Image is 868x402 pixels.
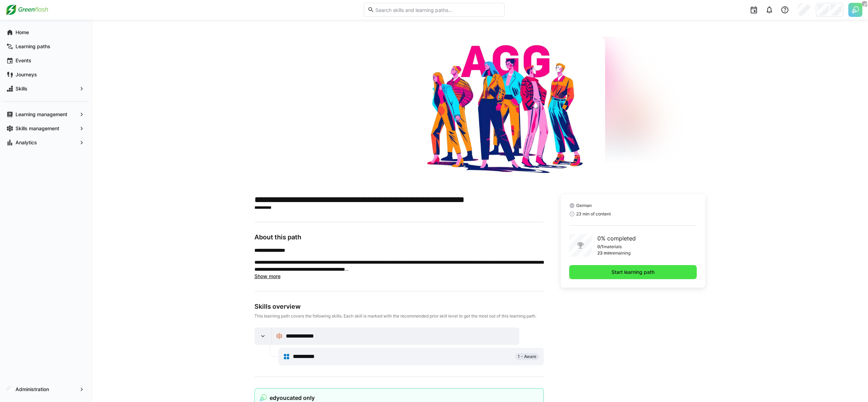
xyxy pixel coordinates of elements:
div: This learning path covers the following skills. Each skill is marked with the recommended prior s... [254,313,544,319]
div: edyoucated only [270,394,315,401]
span: 23 min of content [576,211,611,217]
p: remaining [611,250,630,256]
div: Skills overview [254,303,544,310]
span: Start learning path [610,269,655,276]
p: materials [604,244,622,250]
span: 1 - Aware [518,354,536,359]
p: 0/1 [597,244,604,250]
img: edyoucated-logo-symbol.svg [260,394,267,401]
input: Search skills and learning paths… [374,7,500,13]
p: 0% completed [597,234,636,243]
span: German [576,203,592,208]
button: Start learning path [569,265,697,279]
span: Show more [254,273,281,279]
h3: About this path [254,233,544,241]
p: 23 min [597,250,611,256]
